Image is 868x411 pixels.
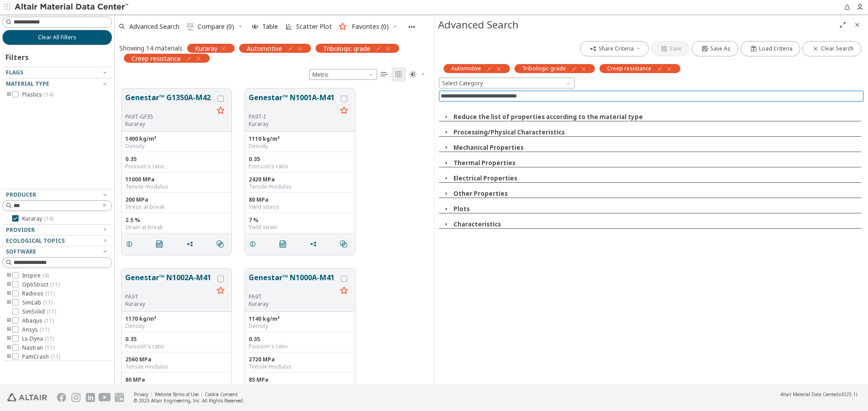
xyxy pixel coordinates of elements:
[125,336,228,343] div: 0.35
[45,290,55,297] span: ( 11 )
[2,246,112,257] button: Software
[44,317,54,324] span: ( 11 )
[381,71,388,78] i: 
[337,104,351,118] button: Favorite
[119,44,183,52] div: Showing 14 materials
[651,41,689,56] button: Save
[249,376,351,383] div: 85 MPa
[125,217,228,224] div: 2.5 %
[47,308,56,315] span: ( 11 )
[22,272,49,279] span: Inspire
[40,326,49,333] span: ( 11 )
[125,224,228,231] div: Strain at break
[337,284,351,298] button: Favorite
[323,44,370,52] span: Tribologic grade
[453,220,501,228] button: Characteristics
[115,82,434,384] div: grid
[249,323,351,330] div: Density
[309,69,377,80] div: Unit System
[439,113,453,121] button: Close
[22,326,49,333] span: Ansys
[249,356,351,363] div: 2720 MPa
[249,163,351,170] div: Poisson's ratio
[279,240,287,248] i: 
[247,44,282,52] span: Automotive
[2,79,112,89] button: Material Type
[340,240,347,248] i: 
[125,293,213,300] div: PA9T
[438,18,835,32] div: Advanced Search
[22,281,60,288] span: OptiStruct
[410,71,417,78] i: 
[125,383,228,391] div: Yield stress
[125,272,213,293] button: Genestar™ N1002A-M41
[453,113,643,121] button: Reduce the list of properties according to the material type
[134,397,244,404] div: © 2025 Altair Engineering, Inc. All Rights Reserved.
[125,135,228,143] div: 1400 kg/m³
[44,215,53,222] span: ( 14 )
[6,248,36,255] span: Software
[395,71,402,78] i: 
[22,299,52,306] span: SimLab
[780,391,857,397] div: (v2025.1)
[453,159,515,167] button: Thermal Properties
[6,237,65,245] span: Ecological Topics
[392,67,406,82] button: Tile View
[249,217,351,224] div: 7 %
[439,159,453,167] button: Close
[97,201,112,211] button: Clear text
[249,156,351,163] div: 0.35
[2,45,33,67] div: Filters
[453,143,524,152] button: Mechanical Properties
[309,69,377,80] span: Metric
[249,196,351,203] div: 80 MPa
[262,23,278,30] span: Table
[182,235,201,253] button: Share
[6,299,12,306] i: toogle group
[125,300,213,308] p: Kuraray
[22,91,53,98] span: Plastics
[439,220,453,228] button: Close
[156,240,163,248] i: 
[51,353,60,360] span: ( 11 )
[835,18,850,32] button: Full Screen
[377,67,392,82] button: Table View
[406,67,429,82] button: Theme
[453,174,517,182] button: Electrical Properties
[125,120,213,128] p: Kuraray
[22,344,54,351] span: Nastran
[2,30,112,45] button: Clear All Filters
[195,44,217,52] span: Kuraray
[439,78,575,88] span: Select Category
[22,290,55,297] span: Radioss
[187,23,194,30] i: 
[759,45,793,52] span: Load Criteria
[45,344,54,351] span: ( 11 )
[50,281,60,288] span: ( 11 )
[125,163,228,170] div: Poisson's ratio
[7,393,47,402] img: Altair Engineering
[38,34,76,41] span: Clear All Filters
[6,281,12,288] i: toogle group
[14,3,130,12] img: Altair Material Data Center
[245,235,264,253] button: Details
[6,353,12,360] i: toogle group
[249,183,351,190] div: Tensile modulus
[152,235,171,253] button: PDF Download
[44,91,53,98] span: ( 14 )
[249,343,351,350] div: Poisson's ratio
[599,45,634,52] span: Share Criteria
[125,113,213,120] div: PA9T-GF35
[22,317,54,324] span: Abaqus
[42,272,49,279] span: ( 4 )
[439,143,453,152] button: Close
[780,391,837,397] span: Altair Material Data Center
[125,376,228,383] div: 80 MPa
[125,323,228,330] div: Density
[439,189,453,198] button: Close
[125,143,228,150] div: Density
[249,272,337,293] button: Genestar™ N1000A-M41
[336,235,355,253] button: Similar search
[125,356,228,363] div: 2560 MPa
[6,344,12,351] i: toogle group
